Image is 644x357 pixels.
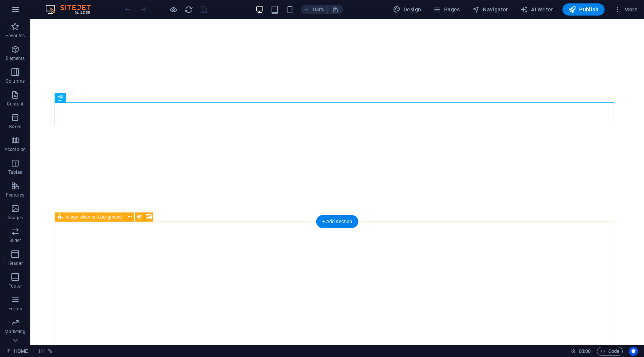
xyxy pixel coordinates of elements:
button: Pages [430,3,463,16]
p: Header [8,260,23,266]
span: Navigator [472,6,508,13]
button: More [611,3,641,16]
span: Design [393,6,421,13]
p: Forms [8,306,22,312]
p: Footer [8,283,22,289]
p: Accordion [5,146,26,153]
i: On resize automatically adjust zoom level to fit chosen device. [332,6,339,13]
button: 100% [301,5,328,14]
button: AI Writer [517,3,556,16]
span: Image slider on background [66,215,122,219]
span: AI Writer [520,6,553,13]
p: Favorites [5,33,25,39]
i: Reload page [184,5,193,14]
nav: breadcrumb [39,347,52,356]
div: + Add section [316,215,358,228]
button: Click here to leave preview mode and continue editing [169,5,178,14]
p: Tables [8,169,22,175]
span: : [584,348,585,354]
p: Columns [6,78,25,84]
button: Publish [562,3,605,16]
p: Slider [9,237,21,244]
img: Editor Logo [44,5,101,14]
span: Code [600,347,619,356]
p: Elements [6,55,25,61]
i: This element is linked [48,349,52,353]
button: Design [390,3,424,16]
p: Content [7,101,24,107]
a: Click to cancel selection. Double-click to open Pages [6,347,28,356]
p: Features [6,192,24,198]
span: Click to select. Double-click to edit [39,347,45,356]
button: Navigator [469,3,511,16]
button: reload [184,5,193,14]
div: Design (Ctrl+Alt+Y) [390,3,424,16]
span: Publish [569,6,598,13]
h6: Session time [571,347,591,356]
span: More [614,6,638,13]
button: Code [597,347,623,356]
span: 00 00 [579,347,591,356]
button: Usercentrics [629,347,638,356]
h6: 100% [312,5,324,14]
p: Marketing [5,329,25,335]
p: Boxes [9,124,22,130]
span: Pages [433,6,460,13]
p: Images [8,215,23,221]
